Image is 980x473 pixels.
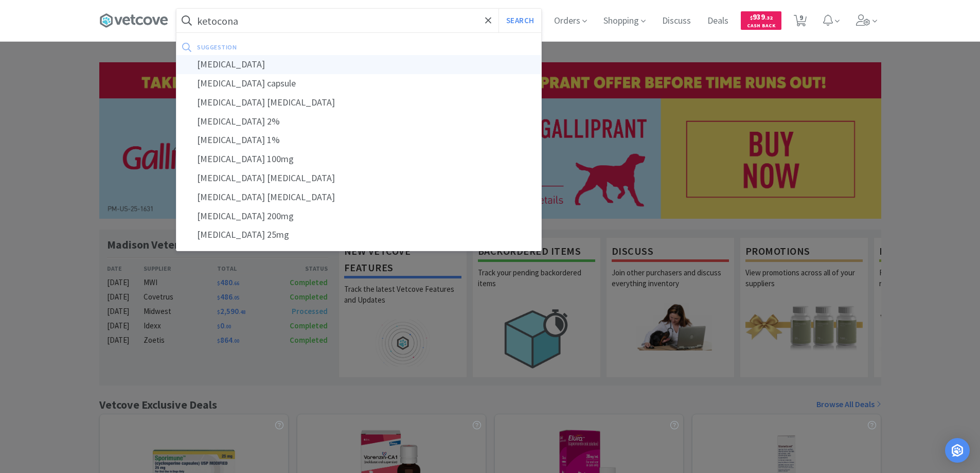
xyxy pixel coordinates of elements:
[658,16,695,26] a: Discuss
[176,112,541,131] div: [MEDICAL_DATA] 2%
[765,14,773,21] span: . 32
[750,12,773,22] span: 939
[498,9,541,32] button: Search
[176,55,541,74] div: [MEDICAL_DATA]
[741,7,781,34] a: $939.32Cash Back
[176,150,541,169] div: [MEDICAL_DATA] 100mg
[176,93,541,112] div: [MEDICAL_DATA] [MEDICAL_DATA]
[703,16,733,26] a: Deals
[197,39,386,55] div: suggestion
[176,131,541,150] div: [MEDICAL_DATA] 1%
[176,74,541,93] div: [MEDICAL_DATA] capsule
[750,14,753,21] span: $
[747,23,775,30] span: Cash Back
[176,188,541,207] div: [MEDICAL_DATA] [MEDICAL_DATA]
[790,17,811,27] a: 9
[176,169,541,188] div: [MEDICAL_DATA] [MEDICAL_DATA]
[945,438,970,463] div: Open Intercom Messenger
[176,207,541,226] div: [MEDICAL_DATA] 200mg
[176,9,541,32] input: Search by item, sku, manufacturer, ingredient, size...
[176,225,541,244] div: [MEDICAL_DATA] 25mg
